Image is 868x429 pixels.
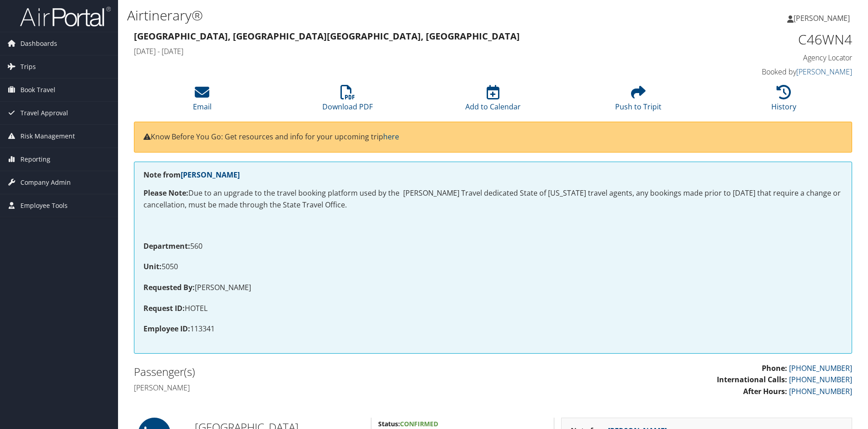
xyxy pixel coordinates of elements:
[143,131,843,143] p: Know Before You Go: Get resources and info for your upcoming trip
[20,79,55,101] span: Book Travel
[143,324,190,334] strong: Employee ID:
[20,171,71,194] span: Company Admin
[143,188,188,198] strong: Please Note:
[143,241,843,252] p: 560
[134,30,520,42] strong: [GEOGRAPHIC_DATA], [GEOGRAPHIC_DATA] [GEOGRAPHIC_DATA], [GEOGRAPHIC_DATA]
[717,375,787,385] strong: International Calls:
[400,419,438,428] span: Confirmed
[20,55,36,78] span: Trips
[615,90,661,112] a: Push to Tripit
[143,170,240,180] strong: Note from
[127,6,615,25] h1: Airtinerary®
[134,383,486,393] h4: [PERSON_NAME]
[143,303,185,313] strong: Request ID:
[20,6,111,27] img: airportal-logo.png
[134,46,669,56] h4: [DATE] - [DATE]
[465,90,521,112] a: Add to Calendar
[143,261,843,273] p: 5050
[143,323,843,335] p: 113341
[20,194,68,217] span: Employee Tools
[771,90,796,112] a: History
[683,67,852,77] h4: Booked by
[143,303,843,315] p: HOTEL
[796,67,852,77] a: [PERSON_NAME]
[683,30,852,49] h1: C46WN4
[762,363,787,373] strong: Phone:
[20,102,68,124] span: Travel Approval
[193,90,212,112] a: Email
[794,13,850,23] span: [PERSON_NAME]
[683,53,852,63] h4: Agency Locator
[789,363,852,373] a: [PHONE_NUMBER]
[322,90,373,112] a: Download PDF
[20,32,57,55] span: Dashboards
[143,187,843,211] p: Due to an upgrade to the travel booking platform used by the [PERSON_NAME] Travel dedicated State...
[143,241,190,251] strong: Department:
[20,125,75,148] span: Risk Management
[143,261,162,271] strong: Unit:
[383,132,399,142] a: here
[787,5,859,32] a: [PERSON_NAME]
[143,282,843,294] p: [PERSON_NAME]
[743,386,787,396] strong: After Hours:
[378,419,400,428] strong: Status:
[143,282,195,292] strong: Requested By:
[181,170,240,180] a: [PERSON_NAME]
[20,148,50,171] span: Reporting
[134,364,486,380] h2: Passenger(s)
[789,386,852,396] a: [PHONE_NUMBER]
[789,375,852,385] a: [PHONE_NUMBER]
